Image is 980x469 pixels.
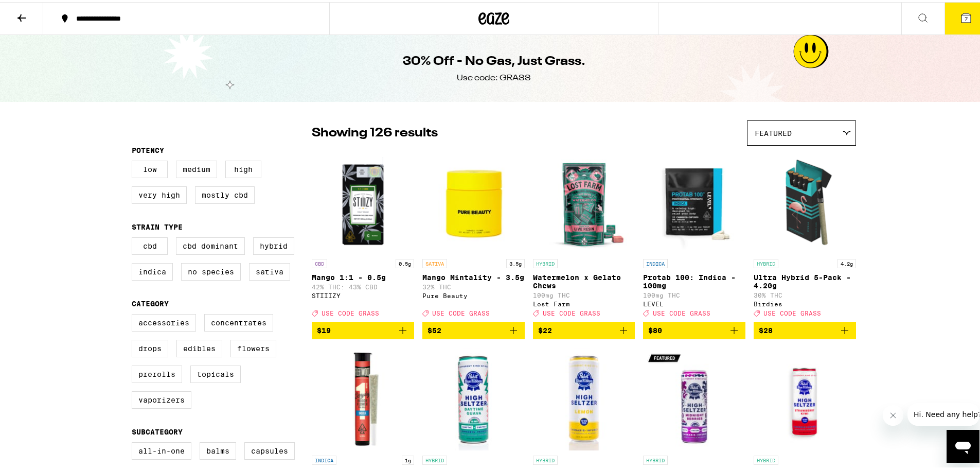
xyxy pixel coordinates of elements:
[200,440,236,458] label: Balms
[533,299,635,305] div: Lost Farm
[312,282,414,288] p: 42% THC: 43% CBD
[643,320,745,337] button: Add to bag
[643,257,668,266] p: INDICA
[312,454,336,463] p: INDICA
[754,320,856,337] button: Add to bag
[422,345,525,448] img: Pabst Labs - Daytime Guava 10:5 High Seltzer
[249,261,290,279] label: Sativa
[543,308,600,315] span: USE CODE GRASS
[176,338,222,355] label: Edibles
[754,454,778,463] p: HYBRID
[312,290,414,297] div: STIIIZY
[533,149,635,320] a: Open page for Watermelon x Gelato Chews from Lost Farm
[643,454,668,463] p: HYBRID
[422,320,525,337] button: Add to bag
[755,127,792,135] span: Featured
[176,235,245,253] label: CBD Dominant
[643,299,745,305] div: LEVEL
[422,149,525,320] a: Open page for Mango Mintality - 3.5g from Pure Beauty
[533,454,558,463] p: HYBRID
[132,261,173,279] label: Indica
[317,324,331,333] span: $19
[422,454,447,463] p: HYBRID
[312,123,438,140] p: Showing 126 results
[132,440,191,458] label: All-In-One
[195,184,255,202] label: Mostly CBD
[427,324,441,333] span: $52
[312,257,327,266] p: CBD
[754,149,856,320] a: Open page for Ultra Hybrid 5-Pack - 4.20g from Birdies
[422,271,525,280] p: Mango Mintality - 3.5g
[533,149,635,252] img: Lost Farm - Watermelon x Gelato Chews
[132,298,169,306] legend: Category
[312,271,414,280] p: Mango 1:1 - 0.5g
[457,71,531,82] div: Use code: GRASS
[754,257,778,266] p: HYBRID
[754,149,856,252] img: Birdies - Ultra Hybrid 5-Pack - 4.20g
[176,159,217,176] label: Medium
[947,428,979,461] iframe: Button to launch messaging window
[132,235,168,253] label: CBD
[422,149,525,252] img: Pure Beauty - Mango Mintality - 3.5g
[312,149,414,320] a: Open page for Mango 1:1 - 0.5g from STIIIZY
[132,144,164,152] legend: Potency
[759,324,773,333] span: $28
[643,271,745,288] p: Protab 100: Indica - 100mg
[322,308,379,315] span: USE CODE GRASS
[402,454,414,463] p: 1g
[132,184,187,202] label: Very High
[132,426,183,434] legend: Subcategory
[533,290,635,297] p: 100mg THC
[181,261,241,279] label: No Species
[754,290,856,297] p: 30% THC
[432,308,490,315] span: USE CODE GRASS
[883,403,903,424] iframe: Close message
[422,257,447,266] p: SATIVA
[422,282,525,288] p: 32% THC
[533,345,635,448] img: Pabst Labs - Lemon High Seltzer
[838,257,856,266] p: 4.2g
[643,290,745,297] p: 100mg THC
[533,320,635,337] button: Add to bag
[312,149,414,252] img: STIIIZY - Mango 1:1 - 0.5g
[204,312,273,329] label: Concentrates
[132,312,196,329] label: Accessories
[403,51,585,68] h1: 30% Off - No Gas, Just Grass.
[754,345,856,448] img: Pabst Labs - Strawberry Kiwi High Seltzer
[6,7,74,15] span: Hi. Need any help?
[538,324,552,333] span: $22
[533,257,558,266] p: HYBRID
[643,149,745,320] a: Open page for Protab 100: Indica - 100mg from LEVEL
[132,389,191,407] label: Vaporizers
[132,363,182,381] label: Prerolls
[244,440,295,458] label: Capsules
[643,149,745,252] img: LEVEL - Protab 100: Indica - 100mg
[253,235,294,253] label: Hybrid
[230,338,276,355] label: Flowers
[312,320,414,337] button: Add to bag
[132,159,168,176] label: Low
[422,290,525,297] div: Pure Beauty
[965,14,968,20] span: 7
[643,345,745,448] img: Pabst Labs - Midnight Berries 10:3:2 High Seltzer
[648,324,662,333] span: $80
[132,338,168,355] label: Drops
[653,308,710,315] span: USE CODE GRASS
[907,401,979,424] iframe: Message from company
[132,221,183,229] legend: Strain Type
[396,257,414,266] p: 0.5g
[506,257,525,266] p: 3.5g
[190,363,241,381] label: Topicals
[225,159,261,176] label: High
[312,345,414,448] img: Fleetwood - Alien OG x Garlic Cookies - 1g
[763,308,821,315] span: USE CODE GRASS
[754,299,856,305] div: Birdies
[533,271,635,288] p: Watermelon x Gelato Chews
[754,271,856,288] p: Ultra Hybrid 5-Pack - 4.20g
